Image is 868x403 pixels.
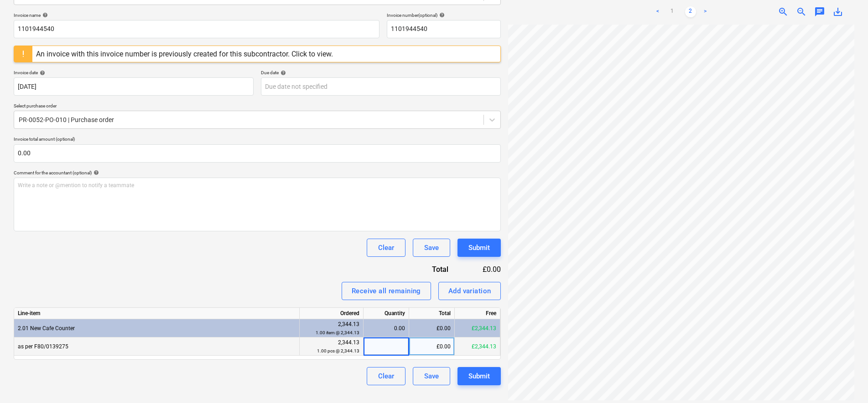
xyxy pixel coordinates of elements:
div: 2,344.13 [303,338,359,355]
a: Previous page [652,6,663,17]
a: Page 2 is your current page [685,6,696,17]
div: Submit [468,242,490,254]
input: Invoice name [14,20,379,38]
div: £0.00 [463,264,501,275]
iframe: Chat Widget [822,359,868,403]
small: 1.00 item @ 2,344.13 [316,330,359,335]
div: Clear [378,242,394,254]
a: Next page [700,6,711,17]
input: Due date not specified [261,77,501,96]
div: £2,344.13 [455,319,500,337]
div: £0.00 [409,319,455,337]
a: Page 1 [667,6,678,17]
button: Submit [457,367,501,385]
span: help [41,12,48,18]
button: Submit [457,239,501,257]
span: save_alt [832,6,843,17]
div: Total [382,264,463,275]
button: Receive all remaining [342,282,431,300]
span: help [279,70,286,76]
div: Receive all remaining [352,285,421,297]
span: chat [814,6,825,17]
div: Invoice date [14,70,254,76]
div: Clear [378,370,394,382]
div: Invoice number (optional) [387,12,501,18]
span: 2.01 New Cafe Counter [18,325,75,332]
span: zoom_in [778,6,789,17]
span: help [38,70,45,76]
input: Invoice date not specified [14,77,254,96]
div: 2,344.13 [303,320,359,337]
div: Save [424,370,439,382]
input: Invoice total amount (optional) [14,144,501,163]
div: Due date [261,70,501,76]
div: £2,344.13 [455,337,500,356]
button: Save [413,239,450,257]
p: Invoice total amount (optional) [14,136,501,144]
div: Submit [468,370,490,382]
button: Clear [367,367,405,385]
div: Ordered [300,308,364,319]
div: Invoice name [14,12,379,18]
div: 0.00 [367,319,405,337]
span: help [437,12,445,18]
div: £0.00 [409,337,455,356]
div: Comment for the accountant (optional) [14,170,501,176]
div: Line-item [14,308,300,319]
button: Clear [367,239,405,257]
div: Quantity [364,308,409,319]
div: Total [409,308,455,319]
span: help [92,170,99,175]
button: Save [413,367,450,385]
small: 1.00 pcs @ 2,344.13 [317,348,359,353]
div: as per F80/0139275 [14,337,300,356]
div: Free [455,308,500,319]
div: Save [424,242,439,254]
span: zoom_out [796,6,807,17]
p: Select purchase order [14,103,501,111]
button: Add variation [438,282,501,300]
div: An invoice with this invoice number is previously created for this subcontractor. Click to view. [36,50,333,58]
div: Add variation [448,285,491,297]
input: Invoice number [387,20,501,38]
